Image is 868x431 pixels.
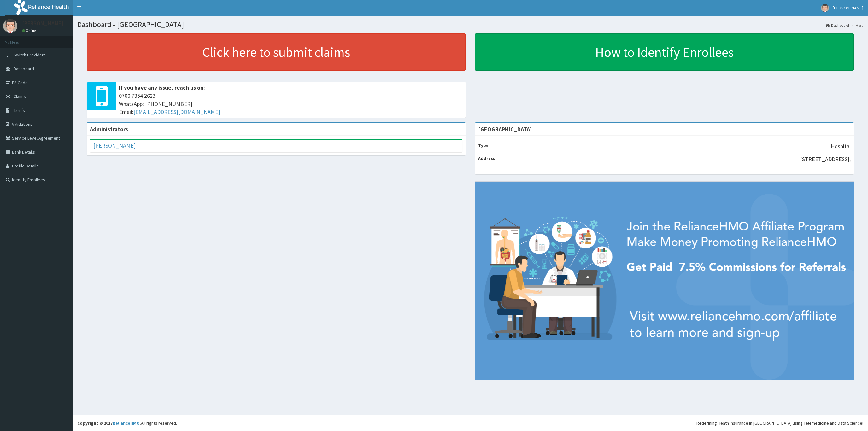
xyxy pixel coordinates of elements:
strong: [GEOGRAPHIC_DATA] [478,125,532,133]
span: [PERSON_NAME] [833,5,863,11]
a: RelianceHMO [113,420,140,426]
img: provider-team-banner.png [475,182,854,380]
a: [EMAIL_ADDRESS][DOMAIN_NAME] [133,108,220,115]
p: [PERSON_NAME] [22,20,63,26]
img: User Image [821,4,829,12]
strong: Copyright © 2017 . [77,420,141,426]
a: How to Identify Enrollees [475,33,854,71]
a: Online [22,28,37,33]
p: Hospital [831,142,851,150]
span: Dashboard [14,66,34,72]
span: Claims [14,94,26,99]
li: Here [850,23,863,28]
a: Dashboard [826,23,849,28]
h1: Dashboard - [GEOGRAPHIC_DATA] [77,20,863,29]
div: Redefining Heath Insurance in [GEOGRAPHIC_DATA] using Telemedicine and Data Science! [696,420,863,426]
b: Type [478,143,489,148]
footer: All rights reserved. [73,415,868,431]
b: Administrators [90,125,128,133]
p: [STREET_ADDRESS], [800,155,851,163]
span: 0700 7354 2623 WhatsApp: [PHONE_NUMBER] Email: [119,92,462,116]
b: If you have any issue, reach us on: [119,84,205,91]
img: User Image [3,19,17,33]
a: [PERSON_NAME] [93,142,136,149]
b: Address [478,155,495,161]
span: Tariffs [14,108,25,113]
span: Switch Providers [14,52,46,58]
a: Click here to submit claims [87,33,466,71]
